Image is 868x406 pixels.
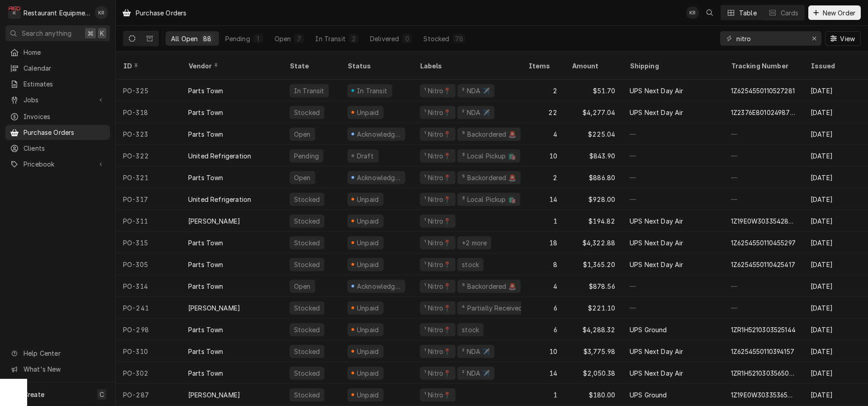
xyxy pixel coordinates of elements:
[203,34,211,43] div: 88
[188,390,240,400] div: [PERSON_NAME]
[356,282,402,291] div: Acknowledged
[100,29,104,38] span: K
[293,86,325,96] div: In Transit
[564,253,622,275] div: $1,365.20
[356,195,380,204] div: Unpaid
[731,108,796,117] div: 1Z2376E80102498792
[171,34,198,43] div: All Open
[356,86,389,96] div: In Transit
[293,129,312,139] div: Open
[461,282,517,291] div: ⁵ Backordered 🚨
[731,390,796,400] div: 1Z19E0W30335365766
[521,80,564,101] div: 2
[423,34,449,43] div: Stocked
[808,5,861,20] button: New Order
[24,79,105,89] span: Estimates
[564,232,622,253] div: $4,322.88
[87,29,94,38] span: ⌘
[188,282,223,291] div: Parts Town
[116,362,181,384] div: PO-302
[293,216,321,226] div: Stocked
[293,238,321,248] div: Stocked
[5,45,110,60] a: Home
[622,123,724,145] div: —
[116,232,181,253] div: PO-315
[423,303,452,313] div: ¹ Nitro📍
[731,86,795,96] div: 1Z6254550110527281
[289,61,333,71] div: State
[24,112,105,121] span: Invoices
[188,195,251,204] div: United Refrigeration
[564,167,622,188] div: $886.80
[24,95,92,105] span: Jobs
[5,76,110,91] a: Estimates
[724,167,803,188] div: —
[423,347,452,356] div: ¹ Nitro📍
[188,303,240,313] div: [PERSON_NAME]
[116,167,181,188] div: PO-321
[8,6,21,19] div: Restaurant Equipment Diagnostics's Avatar
[521,101,564,123] div: 22
[423,86,452,96] div: ¹ Nitro📍
[630,260,683,269] div: UPS Next Day Air
[296,34,302,43] div: 7
[731,325,796,334] div: 1ZR1H5210303525144
[423,282,452,291] div: ¹ Nitro📍
[188,347,223,356] div: Parts Town
[461,238,488,248] div: +2 more
[370,34,399,43] div: Delivered
[116,253,181,275] div: PO-305
[811,61,859,71] div: Issued
[116,188,181,210] div: PO-317
[731,347,794,356] div: 1Z6254550110394157
[188,129,223,139] div: Parts Town
[724,297,803,319] div: —
[461,303,533,313] div: ⁴ Partially Received 🧩
[24,63,105,73] span: Calendar
[630,238,683,248] div: UPS Next Day Air
[188,368,223,378] div: Parts Town
[293,303,321,313] div: Stocked
[686,6,699,19] div: Kelli Robinette's Avatar
[225,34,250,43] div: Pending
[293,390,321,400] div: Stocked
[356,347,380,356] div: Unpaid
[461,260,480,269] div: stock
[564,340,622,362] div: $3,775.98
[564,123,622,145] div: $225.04
[622,167,724,188] div: —
[724,275,803,297] div: —
[521,362,564,384] div: 14
[731,368,796,378] div: 1ZR1H5210303565039
[521,188,564,210] div: 14
[630,216,683,226] div: UPS Next Day Air
[356,368,380,378] div: Unpaid
[455,34,463,43] div: 78
[423,368,452,378] div: ¹ Nitro📍
[293,151,320,161] div: Pending
[423,108,452,117] div: ¹ Nitro📍
[521,384,564,406] div: 1
[821,8,857,18] span: New Order
[24,349,104,358] span: Help Center
[564,319,622,340] div: $4,288.32
[461,108,491,117] div: ² NDA ✈️
[739,8,757,18] div: Table
[188,216,240,226] div: [PERSON_NAME]
[630,368,683,378] div: UPS Next Day Air
[356,216,380,226] div: Unpaid
[564,145,622,167] div: $843.90
[8,6,21,19] div: R
[356,108,380,117] div: Unpaid
[5,61,110,76] a: Calendar
[423,173,452,182] div: ¹ Nitro📍
[736,31,804,46] input: Keyword search
[528,61,555,71] div: Items
[24,128,105,137] span: Purchase Orders
[630,390,667,400] div: UPS Ground
[838,34,857,43] span: View
[630,86,683,96] div: UPS Next Day Air
[461,86,491,96] div: ² NDA ✈️
[5,141,110,156] a: Clients
[521,232,564,253] div: 18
